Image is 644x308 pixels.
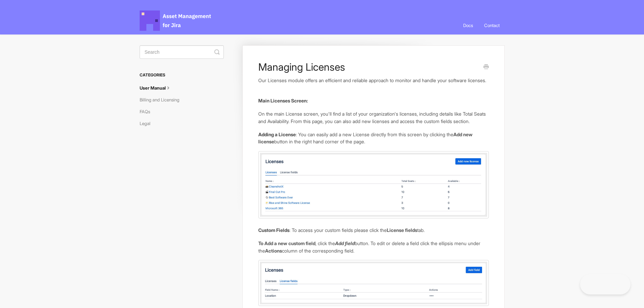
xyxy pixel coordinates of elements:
[140,10,212,31] span: Asset Management for Jira Docs
[479,16,505,34] a: Contact
[258,110,488,125] p: On the main License screen, you'll find a list of your organization's licenses, including details...
[258,227,488,234] p: : To access your custom fields please click the tab.
[458,16,478,34] a: Docs
[387,227,417,233] b: License fields
[140,94,185,105] a: Billing and Licensing
[258,227,289,233] strong: Custom Fields
[140,45,224,59] input: Search
[258,77,488,84] p: Our Licenses module offers an efficient and reliable approach to monitor and handle your software...
[140,69,224,81] h3: Categories
[258,151,488,218] img: file-42Hoaol4Sj.jpg
[140,118,156,129] a: Legal
[140,82,177,93] a: User Manual
[580,274,630,294] iframe: Toggle Customer Support
[258,260,488,306] img: file-MqFPEDZttU.jpg
[258,61,478,73] h1: Managing Licenses
[258,240,315,246] b: To Add a new custom field
[265,248,282,254] b: Actions
[258,132,296,137] strong: Adding a License
[258,131,488,145] p: : You can easily add a new License directly from this screen by clicking the button in the right ...
[140,106,155,117] a: FAQs
[335,240,355,246] b: Add field
[258,240,488,254] p: , click the button. To edit or delete a field click the ellipsis menu under the column of the cor...
[258,98,308,103] strong: Main Licenses Screen:
[483,64,489,71] a: Print this Article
